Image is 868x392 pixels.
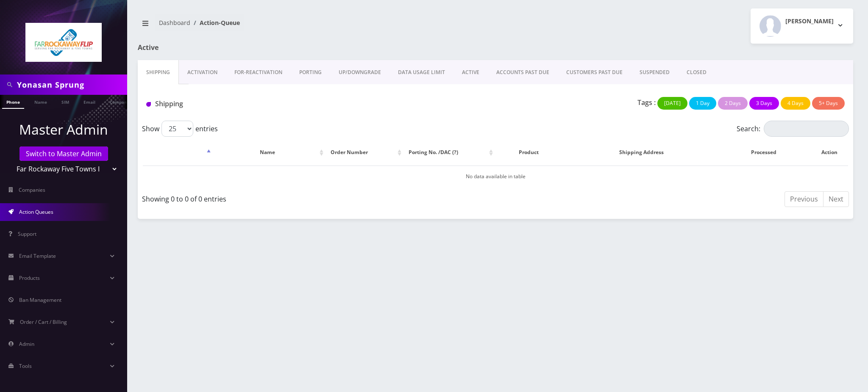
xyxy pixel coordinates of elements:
label: Search: [737,121,849,137]
a: CLOSED [678,60,715,85]
th: Name: activate to sort column ascending [214,140,325,165]
button: [PERSON_NAME] [751,8,853,44]
a: CUSTOMERS PAST DUE [558,60,631,85]
th: Action [810,140,848,165]
button: [DATE] [657,97,687,110]
a: Shipping [138,60,179,85]
li: Action-Queue [190,18,240,27]
a: Previous [785,191,823,207]
a: PORTING [291,60,330,85]
a: Email [79,95,100,108]
th: Order Number: activate to sort column ascending [326,140,403,165]
img: Shipping [146,102,151,107]
img: Far Rockaway Five Towns Flip [25,23,102,62]
a: ACTIVE [453,60,488,85]
span: Support [18,230,36,237]
div: Showing 0 to 0 of 0 entries [142,190,489,204]
th: Porting No. /DAC (?): activate to sort column ascending [404,140,495,165]
span: Ban Management [19,296,61,304]
button: 5+ Days [812,97,845,110]
a: Dashboard [159,19,190,27]
input: Search in Company [17,77,125,93]
a: Name [30,95,51,108]
span: Order / Cart / Billing [20,318,67,326]
a: SIM [57,95,73,108]
a: Next [823,191,849,207]
th: Product [496,140,561,165]
select: Showentries [161,121,193,137]
button: 1 Day [689,97,716,110]
h1: Shipping [146,100,370,108]
span: Email Template [19,252,56,259]
span: Admin [19,340,34,348]
a: FOR-REActivation [226,60,291,85]
th: Shipping Address [562,140,721,165]
a: UP/DOWNGRADE [330,60,389,85]
button: 3 Days [749,97,779,110]
button: 2 Days [718,97,748,110]
span: Tools [19,362,32,370]
h1: Active [138,44,368,52]
label: Show entries [142,121,218,137]
a: ACCOUNTS PAST DUE [488,60,558,85]
td: No data available in table [143,166,848,187]
nav: breadcrumb [138,14,489,38]
a: DATA USAGE LIMIT [389,60,453,85]
a: Company [106,95,134,108]
a: Phone [2,95,24,109]
th: : activate to sort column descending [143,140,213,165]
span: Companies [19,186,45,193]
a: SUSPENDED [631,60,678,85]
span: Products [19,274,40,282]
a: Activation [179,60,226,85]
p: Tags : [637,97,656,108]
button: 4 Days [781,97,810,110]
a: Switch to Master Admin [19,146,108,161]
span: Action Queues [19,208,53,215]
th: Processed: activate to sort column ascending [722,140,810,165]
h2: [PERSON_NAME] [785,18,834,25]
input: Search: [764,121,849,137]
